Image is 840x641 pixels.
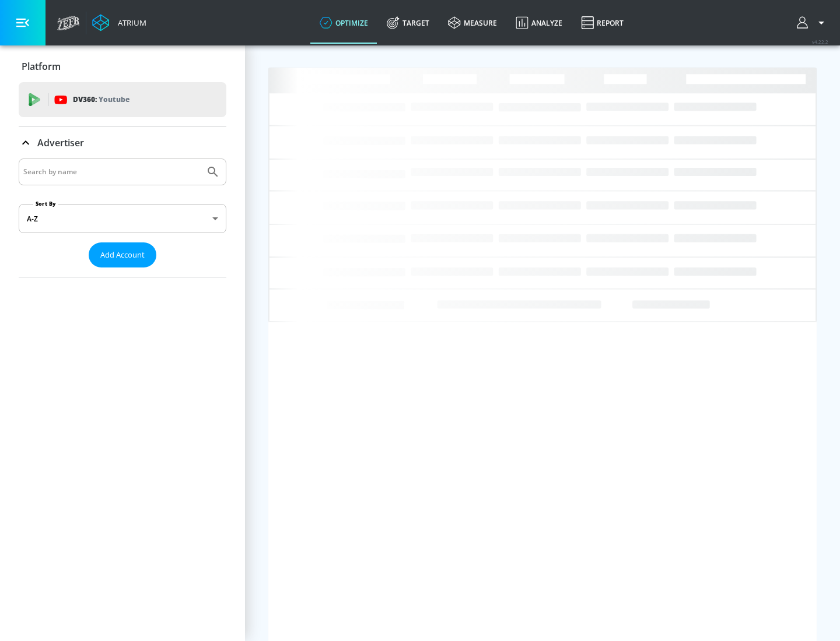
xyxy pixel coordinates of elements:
[100,248,145,262] span: Add Account
[812,38,828,45] span: v 4.22.2
[89,242,156,267] button: Add Account
[37,136,84,149] p: Advertiser
[113,17,146,28] div: Atrium
[92,14,146,31] a: Atrium
[377,2,439,44] a: Target
[19,159,226,277] div: Advertiser
[310,2,377,44] a: optimize
[33,200,58,207] label: Sort By
[73,93,129,106] p: DV360:
[19,267,226,277] nav: list of Advertiser
[19,82,226,117] div: DV360: Youtube
[19,204,226,233] div: A-Z
[22,60,61,73] p: Platform
[19,50,226,83] div: Platform
[99,93,129,105] p: Youtube
[572,2,633,44] a: Report
[439,2,506,44] a: measure
[19,126,226,159] div: Advertiser
[506,2,572,44] a: Analyze
[23,164,200,179] input: Search by name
